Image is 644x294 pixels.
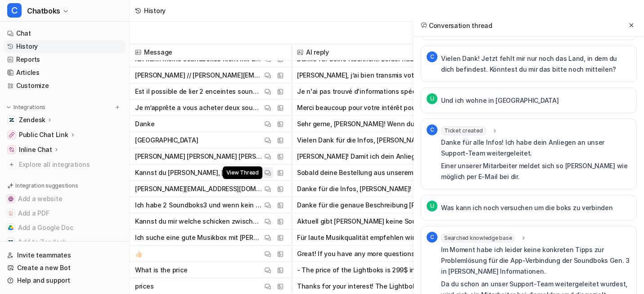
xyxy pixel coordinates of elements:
[135,100,262,116] p: Je m’apprête a vous acheter deux sounbocks ‘ avec the battery et the charger mais je ne vois aucu...
[135,181,262,197] p: [PERSON_NAME][EMAIL_ADDRESS][DOMAIN_NAME] Simon Deutschland
[297,230,473,246] button: Für laute Musikqualität empfehlen wir die Soundboks Bluetooth-Lautsprecher. Die SOUNDBOKS-Modelle...
[441,137,631,159] p: Danke für alle Infos! Ich habe dein Anliegen an unser Support-Team weitergeleitet.
[4,249,126,262] a: Invite teammates
[8,225,14,230] img: Add a Google Doc
[8,239,14,245] img: Add to Zendesk
[8,211,14,216] img: Add a PDF
[135,262,187,278] p: What is the price
[297,100,473,116] button: Merci beaucoup pour votre intérêt pour l'achat de deux Soundboks avec batterie et chargeur ! Je n...
[9,132,14,138] img: Public Chat Link
[297,181,473,197] button: Danke für die Infos, [PERSON_NAME]! Ich habe dein Anliegen an unser Support-Team weitergeleitet. ...
[297,246,473,262] button: Great! If you have any more questions or need help with your SOUNDBOKS products, just let me know...
[135,132,198,148] p: [GEOGRAPHIC_DATA]
[4,192,126,206] button: Add a websiteAdd a website
[8,196,14,202] img: Add a website
[297,197,473,213] button: Danke für die genaue Beschreibung [PERSON_NAME] Problems! Leider konnte ich dazu keine spezifisch...
[4,220,126,235] button: Add a Google DocAdd a Google Doc
[19,157,122,172] span: Explore all integrations
[19,115,45,124] p: Zendesk
[114,104,121,110] img: menu_add.svg
[7,160,16,169] img: explore all integrations
[9,117,14,123] img: Zendesk
[262,167,273,178] button: View Thread
[135,83,262,100] p: Est il possible de lier 2 enceintes soundboks ?
[441,161,631,182] p: Einer unserer Mitarbeiter meldet sich so [PERSON_NAME] wie möglich per E-Mail bei dir.
[297,148,473,165] button: [PERSON_NAME]! Damit ich dein Anliegen weiterleiten kann, benötige ich bitte noch deine E-Mail-Ad...
[7,3,22,18] span: C
[4,158,126,171] a: Explore all integrations
[15,182,78,190] p: Integration suggestions
[4,66,126,79] a: Articles
[297,262,473,278] button: - The price of the Lightboks is 299$ in the [GEOGRAPHIC_DATA] and 299 € in the [GEOGRAPHIC_DATA]....
[427,93,437,104] span: U
[4,40,126,53] a: History
[427,201,437,211] span: U
[27,5,60,17] span: Chatboks
[9,147,14,152] img: Inline Chat
[4,53,126,66] a: Reports
[441,53,631,75] p: Vielen Dank! Jetzt fehlt mir nur noch das Land, in dem du dich befindest. Könntest du mir das bit...
[135,230,262,246] p: Ich suche eine gute Musikbox mit [PERSON_NAME] Qualität und LED
[4,274,126,287] a: Help and support
[297,132,473,148] button: Vielen Dank für die Infos, [PERSON_NAME]! Ich habe deine Anfrage an unser Support-Team weitergele...
[441,95,558,106] p: Und ich wohne in [GEOGRAPHIC_DATA]
[135,197,262,213] p: Ich habe 2 Soundboks3 und wenn kein Ton abgespielt wird erwarte ich, dass die Boksen jeweils nach...
[5,104,12,110] img: expand menu
[135,165,262,181] p: Kannst du [PERSON_NAME], [PERSON_NAME] folgende Bestellung versandt wird? #65009-5
[295,44,474,60] span: AI reply
[135,246,143,262] p: 👍🏻
[427,232,437,243] span: C
[133,44,288,60] span: Message
[421,21,492,30] h2: Conversation thread
[135,148,262,165] p: [PERSON_NAME] [PERSON_NAME] [PERSON_NAME]! [PERSON_NAME]
[441,202,612,213] p: Was kann ich noch versuchen um die boks zu verbinden
[297,213,473,230] button: Aktuell gibt [PERSON_NAME] keine Soundboks- oder Lightboks-Produkte im Preisbereich zwischen 50 u...
[297,165,473,181] button: Sobald deine Bestellung aus unserem Lager versandt wird, erhältst du eine E-Mail mit einem Tracki...
[4,27,126,40] a: Chat
[4,103,48,112] button: Integrations
[427,124,437,135] span: C
[135,116,155,132] p: Danke
[297,83,473,100] button: Je n'ai pas trouvé d'informations spécifiques à ce sujet dans nos ressources actuelles. Pour obte...
[441,234,515,243] span: Searched knowledge base
[297,67,473,83] button: [PERSON_NAME], j’ai bien transmis votre demande à notre équipe commerciale. Un agent va vous cont...
[135,67,262,83] p: [PERSON_NAME] // [PERSON_NAME][EMAIL_ADDRESS][DOMAIN_NAME] // [GEOGRAPHIC_DATA]
[14,104,45,111] p: Integrations
[223,166,262,179] span: View Thread
[441,126,486,135] span: Ticket created
[19,130,68,139] p: Public Chat Link
[19,145,52,154] p: Inline Chat
[427,51,437,62] span: C
[297,116,473,132] button: Sehr gerne, [PERSON_NAME]! Wenn du weitere Fragen hast, [PERSON_NAME] dich jederzeit. Hab einen t...
[4,206,126,220] button: Add a PDFAdd a PDF
[144,6,166,15] div: History
[135,213,262,230] p: Kannst du mir welche schicken zwischen 50 und 70
[4,79,126,92] a: Customize
[4,235,126,249] button: Add to ZendeskAdd to Zendesk
[441,244,631,277] p: Im Moment habe ich leider keine konkreten Tipps zur Problemlösung für die App-Verbindung der Soun...
[4,262,126,274] a: Create a new Bot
